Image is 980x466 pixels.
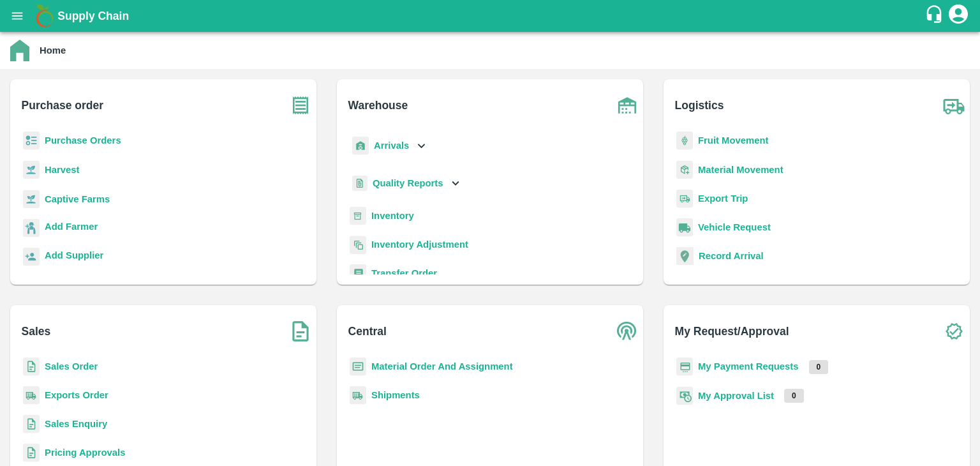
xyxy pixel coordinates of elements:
[350,132,429,160] div: Arrivals
[45,248,103,266] a: Add Supplier
[45,135,121,146] a: Purchase Orders
[45,222,98,232] b: Add Farmer
[348,96,408,114] b: Warehouse
[350,170,463,197] div: Quality Reports
[698,361,799,372] a: My Payment Requests
[371,211,414,221] a: Inventory
[285,89,316,121] img: purchase
[675,322,789,340] b: My Request/Approval
[32,3,57,29] img: logo
[10,40,29,61] img: home
[23,248,40,266] img: supplier
[23,357,40,376] img: sales
[23,444,40,462] img: sales
[45,390,108,400] a: Exports Order
[350,357,366,376] img: centralMaterial
[371,390,420,400] a: Shipments
[924,4,947,27] div: customer-support
[611,315,643,347] img: central
[947,3,970,29] div: account of current user
[45,419,107,429] a: Sales Enquiry
[698,391,774,401] a: My Approval List
[348,322,387,340] b: Central
[285,315,316,347] img: soSales
[698,193,748,204] a: Export Trip
[373,178,443,188] b: Quality Reports
[350,207,366,225] img: whInventory
[22,322,51,340] b: Sales
[698,222,771,232] a: Vehicle Request
[57,7,924,25] a: Supply Chain
[371,268,437,278] a: Transfer Order
[22,96,103,114] b: Purchase order
[45,250,103,260] b: Add Supplier
[938,89,970,121] img: truck
[45,220,98,237] a: Add Farmer
[45,194,110,204] a: Captive Farms
[675,96,724,114] b: Logistics
[371,361,513,372] a: Material Order And Assignment
[23,132,40,150] img: reciept
[784,389,804,403] p: 0
[350,236,366,254] img: inventory
[676,190,693,208] img: delivery
[698,135,769,146] a: Fruit Movement
[611,89,643,121] img: warehouse
[676,357,693,376] img: payment
[676,132,693,150] img: fruit
[23,219,40,237] img: farmer
[23,190,40,209] img: harvest
[374,140,409,151] b: Arrivals
[23,160,40,179] img: harvest
[350,386,366,405] img: shipments
[3,1,32,31] button: open drawer
[676,386,693,405] img: approval
[352,176,367,192] img: qualityReport
[45,165,79,175] a: Harvest
[371,239,468,250] a: Inventory Adjustment
[352,137,369,155] img: whArrival
[45,361,98,372] a: Sales Order
[676,160,693,179] img: material
[676,218,693,237] img: vehicle
[57,10,129,22] b: Supply Chain
[809,360,829,374] p: 0
[40,45,66,56] b: Home
[699,251,764,261] a: Record Arrival
[45,447,125,458] a: Pricing Approvals
[676,247,694,265] img: recordArrival
[350,264,366,283] img: whTransfer
[698,165,783,175] a: Material Movement
[938,315,970,347] img: check
[23,415,40,433] img: sales
[23,386,40,405] img: shipments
